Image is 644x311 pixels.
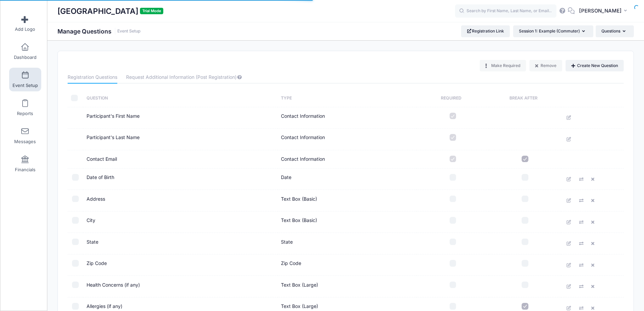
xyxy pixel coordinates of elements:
[83,190,278,212] td: Address
[519,28,580,34] span: Session 1: Example (Commuter)
[278,89,416,107] th: Type
[9,124,41,148] a: Messages
[596,25,634,37] button: Questions
[68,71,117,84] a: Registration Questions
[15,167,35,173] span: Financials
[9,40,41,63] a: Dashboard
[579,7,622,15] span: [PERSON_NAME]
[489,89,561,107] th: Break After
[83,89,278,107] th: Question
[83,150,278,169] td: Contact Email
[9,68,41,91] a: Event Setup
[461,25,510,37] a: Registration Link
[57,28,141,35] h1: Manage Questions
[9,12,41,35] a: Add Logo
[140,8,163,14] span: Trial Mode
[278,276,416,297] td: Text Box (Large)
[83,129,278,150] td: Participant's Last Name
[83,276,278,297] td: Health Concerns (if any)
[83,212,278,233] td: City
[278,107,416,129] td: Contact Information
[278,212,416,233] td: Text Box (Basic)
[278,190,416,212] td: Text Box (Basic)
[278,233,416,254] td: State
[278,169,416,190] td: Date
[15,26,35,32] span: Add Logo
[278,254,416,276] td: Zip Code
[83,254,278,276] td: Zip Code
[278,150,416,169] td: Contact Information
[14,54,37,60] span: Dashboard
[83,107,278,129] td: Participant's First Name
[416,89,489,107] th: Required
[9,96,41,119] a: Reports
[117,29,141,34] a: Event Setup
[278,129,416,150] td: Contact Information
[13,83,38,88] span: Event Setup
[14,139,36,145] span: Messages
[126,71,242,84] a: Request Additional Information (Post Registration)
[513,25,593,37] button: Session 1: Example (Commuter)
[575,3,634,19] button: [PERSON_NAME]
[83,233,278,254] td: State
[566,60,624,71] button: Create New Question
[455,4,556,18] input: Search by First Name, Last Name, or Email...
[9,152,41,176] a: Financials
[83,169,278,190] td: Date of Birth
[57,3,163,19] h1: [GEOGRAPHIC_DATA]
[17,111,33,116] span: Reports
